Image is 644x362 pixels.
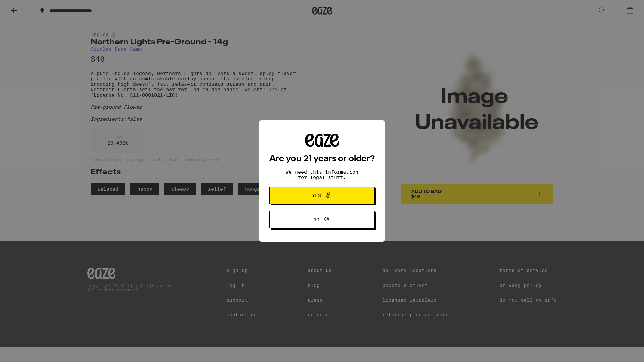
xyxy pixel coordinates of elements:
p: We need this information for legal stuff. [280,169,364,180]
span: Yes [312,193,321,198]
h2: Are you 21 years or older? [269,155,375,163]
span: No [313,217,319,222]
button: No [269,211,375,228]
button: Yes [269,187,375,204]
